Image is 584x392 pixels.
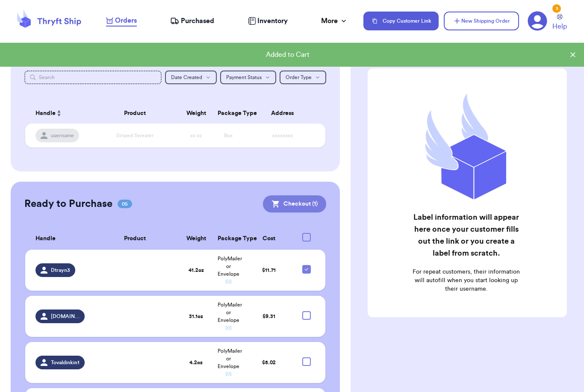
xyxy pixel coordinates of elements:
th: Weight [180,228,212,250]
div: 3 [552,4,561,13]
a: Orders [106,15,137,27]
span: xx oz [190,133,202,138]
th: Product [90,103,180,124]
a: Help [552,14,567,32]
th: Product [90,228,180,250]
button: Copy Customer Link [363,12,439,30]
span: Inventory [257,16,288,26]
button: Order Type [280,71,326,84]
span: $ 9.31 [263,314,275,319]
span: Box [224,133,233,138]
th: Package Type [212,103,245,124]
div: More [321,16,348,26]
span: Dtrayn3 [51,267,70,274]
h2: Label information will appear here once your customer fills out the link or you create a label fr... [411,211,522,259]
span: Date Created [171,75,202,80]
span: Orders [115,15,137,26]
a: Inventory [248,16,288,26]
span: Payment Status [226,75,262,80]
div: Added to Cart [7,50,569,60]
a: Purchased [170,16,214,26]
span: xxxxxxxx [272,133,293,138]
span: PolyMailer or Envelope ✉️ [218,348,242,377]
h2: Ready to Purchase [24,197,112,211]
span: Purchased [181,16,214,26]
span: $ 11.71 [262,268,276,273]
button: Sort ascending [56,108,62,118]
th: Package Type [212,228,245,250]
input: Search [24,71,162,84]
p: For repeat customers, their information will autofill when you start looking up their username. [411,268,522,293]
span: 05 [118,200,132,208]
strong: 41.2 oz [189,268,204,273]
span: $ 5.02 [262,360,276,365]
button: Checkout (1) [263,195,326,212]
span: Order Type [286,75,312,80]
span: Handle [35,234,56,243]
a: 3 [528,11,547,31]
span: Tovaldinkin1 [51,359,80,366]
span: PolyMailer or Envelope ✉️ [218,256,242,284]
th: Address [245,103,325,124]
strong: 31.1 oz [189,314,203,319]
span: Striped Sweater [116,133,153,138]
span: Help [552,21,567,32]
button: Payment Status [220,71,276,84]
button: New Shipping Order [444,12,519,30]
span: [DOMAIN_NAME]_vintage [51,313,80,320]
th: Weight [180,103,212,124]
span: username [51,132,74,139]
span: PolyMailer or Envelope ✉️ [218,302,242,330]
span: Handle [35,109,56,118]
th: Cost [245,228,293,250]
button: Date Created [165,71,217,84]
strong: 4.2 oz [189,360,203,365]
